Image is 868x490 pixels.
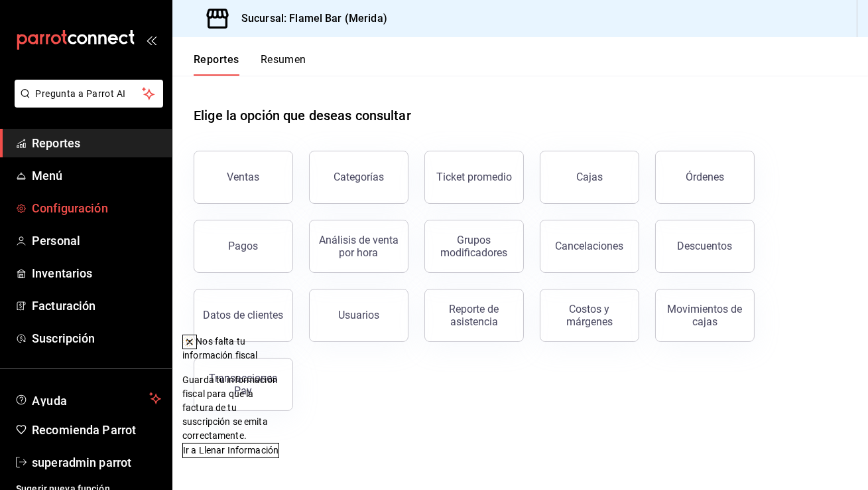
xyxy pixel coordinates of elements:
button: Ticket promedio [424,151,524,204]
p: Guarda tu información fiscal para que la factura de tu suscripción se emita correctamente. [182,373,279,443]
span: Personal [32,232,161,250]
button: Órdenes [655,151,755,204]
div: Usuarios [338,309,379,321]
span: Pregunta a Parrot AI [36,87,143,101]
div: Análisis de venta por hora [318,234,400,259]
button: Categorías [309,151,408,204]
button: Cajas [540,151,639,204]
div: Grupos modificadores [433,234,515,259]
div: Órdenes [686,171,724,183]
div: Datos de clientes [204,309,284,321]
div: Costos y márgenes [548,303,631,328]
button: Reporte de asistencia [424,289,524,342]
button: Cancelaciones [540,220,639,273]
a: Pregunta a Parrot AI [9,96,163,110]
span: Inventarios [32,264,161,282]
h1: Elige la opción que deseas consultar [194,106,411,125]
button: Datos de clientes [194,289,293,342]
button: Costos y márgenes [540,289,639,342]
button: Descuentos [655,220,755,273]
span: Menú [32,167,161,185]
button: Pregunta a Parrot AI [15,80,163,108]
span: superadmin parrot [32,453,161,471]
span: Configuración [32,199,161,217]
button: Usuarios [309,289,408,342]
div: Ventas [227,171,260,183]
div: Ticket promedio [436,171,512,183]
span: Ayuda [32,390,144,406]
div: Pagos [229,240,259,252]
div: Reporte de asistencia [433,303,515,328]
span: Ir a Llenar Información [183,444,279,457]
button: Grupos modificadores [424,220,524,273]
button: Ventas [194,151,293,204]
button: Resumen [261,53,306,76]
div: navigation tabs [194,53,306,76]
span: Recomienda Parrot [32,421,161,439]
button: Ir a Llenar Información [182,443,279,458]
span: Suscripción [32,329,161,347]
span: Facturación [32,297,161,315]
div: Categorías [334,171,384,183]
div: Descuentos [678,240,733,252]
div: 🫥 Nos falta tu información fiscal [182,335,279,363]
h3: Sucursal: Flamel Bar (Merida) [231,11,387,27]
button: Movimientos de cajas [655,289,755,342]
div: Movimientos de cajas [664,303,746,328]
button: Pagos [194,220,293,273]
div: Cajas [576,171,603,183]
button: Análisis de venta por hora [309,220,408,273]
button: open_drawer_menu [146,35,156,45]
span: Reportes [32,134,161,152]
div: Cancelaciones [556,240,624,252]
button: Reportes [194,53,239,76]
